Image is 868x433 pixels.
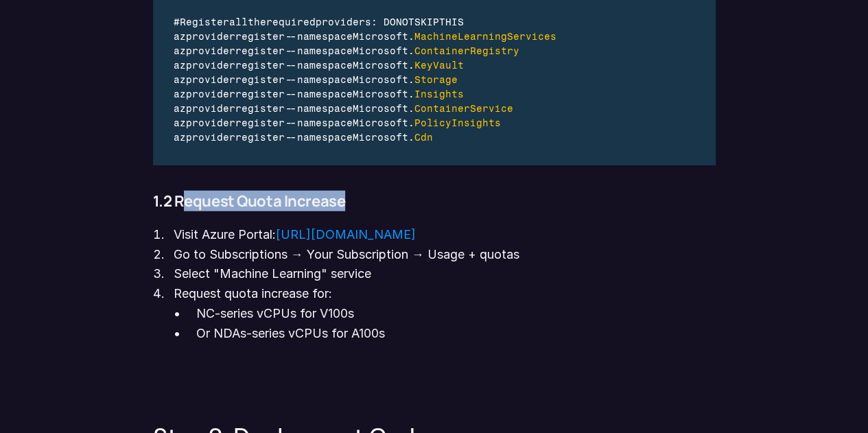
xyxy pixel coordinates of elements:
[186,132,235,143] span: provider
[414,132,433,143] span: Cdn
[174,130,570,145] div: -- .
[353,45,408,57] span: Microsoft
[174,30,570,44] div: -- .
[235,103,285,115] span: register
[297,31,353,43] span: namespace
[174,87,570,102] div: -- .
[353,31,408,43] span: Microsoft
[414,89,464,100] span: Insights
[186,45,235,57] span: provider
[414,45,519,57] span: ContainerRegistry
[371,16,377,28] span: :
[297,132,353,143] span: namespace
[353,74,408,86] span: Microsoft
[186,103,235,115] span: provider
[297,117,353,129] span: namespace
[174,44,570,58] div: -- .
[235,60,285,71] span: register
[186,74,235,86] span: provider
[235,132,285,143] span: register
[174,73,570,87] div: -- .
[196,304,716,324] p: NC-series vCPUs for V100s
[174,45,186,57] span: az
[174,116,570,130] div: -- .
[297,45,353,57] span: namespace
[229,16,248,28] span: all
[174,89,186,100] span: az
[414,31,556,43] span: MachineLearningServices
[353,103,408,115] span: Microsoft
[174,117,186,129] span: az
[196,324,716,344] p: Or NDAs-series vCPUs for A100s
[174,225,716,245] p: Visit Azure Portal:
[174,15,570,30] div: # providers
[439,16,464,28] span: THIS
[174,264,716,284] p: Select "Machine Learning" service
[174,102,570,116] div: -- .
[235,31,285,43] span: register
[174,245,716,265] p: Go to Subscriptions → Your Subscription → Usage + quotas
[235,117,285,129] span: register
[297,74,353,86] span: namespace
[153,193,716,209] h4: 1.2 Request Quota Increase
[276,227,416,242] a: [URL][DOMAIN_NAME]
[174,31,186,43] span: az
[353,89,408,100] span: Microsoft
[384,16,396,28] span: DO
[353,132,408,143] span: Microsoft
[235,89,285,100] span: register
[186,60,235,71] span: provider
[235,74,285,86] span: register
[186,117,235,129] span: provider
[396,16,414,28] span: NOT
[174,58,570,73] div: -- .
[414,60,464,71] span: KeyVault
[186,89,235,100] span: provider
[414,74,458,86] span: Storage
[174,74,186,86] span: az
[414,103,513,115] span: ContainerService
[414,16,439,28] span: SKIP
[186,31,235,43] span: provider
[297,89,353,100] span: namespace
[248,16,266,28] span: the
[414,117,501,129] span: PolicyInsights
[235,45,285,57] span: register
[353,60,408,71] span: Microsoft
[266,16,316,28] span: required
[297,60,353,71] span: namespace
[174,284,716,304] p: Request quota increase for:
[174,132,186,143] span: az
[353,117,408,129] span: Microsoft
[180,16,229,28] span: Register
[297,103,353,115] span: namespace
[174,60,186,71] span: az
[174,103,186,115] span: az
